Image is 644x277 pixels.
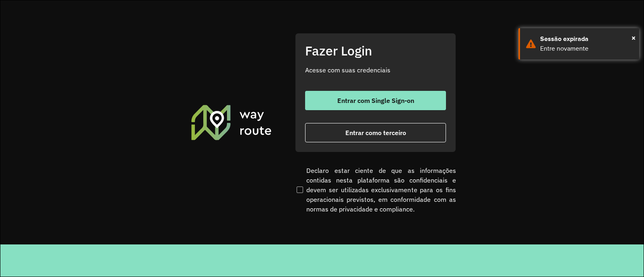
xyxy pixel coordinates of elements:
[305,43,446,58] h2: Fazer Login
[540,44,633,53] div: Entre novamente
[632,32,636,44] span: ×
[540,34,633,44] div: Sessão expirada
[337,97,414,104] span: Entrar com Single Sign-on
[305,91,446,110] button: button
[190,104,273,141] img: Roteirizador AmbevTech
[305,123,446,142] button: button
[305,65,446,75] p: Acesse com suas credenciais
[632,32,636,44] button: Close
[295,166,456,214] label: Declaro estar ciente de que as informações contidas nesta plataforma são confidenciais e devem se...
[345,129,406,136] span: Entrar como terceiro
